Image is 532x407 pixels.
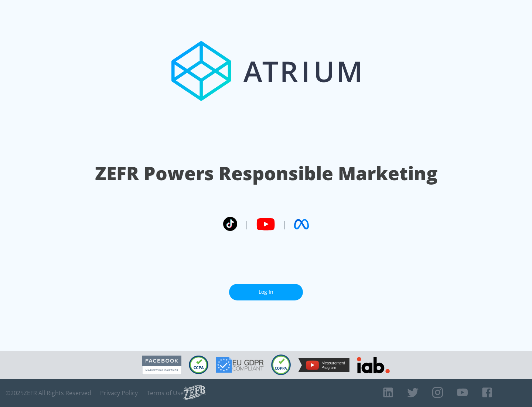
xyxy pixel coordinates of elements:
a: Terms of Use [147,389,184,397]
img: COPPA Compliant [271,354,291,375]
h1: ZEFR Powers Responsible Marketing [95,161,437,186]
span: | [282,219,287,230]
img: YouTube Measurement Program [298,358,349,372]
span: © 2025 ZEFR All Rights Reserved [6,389,91,397]
span: | [245,219,249,230]
img: Facebook Marketing Partner [142,356,181,374]
img: CCPA Compliant [189,356,208,374]
img: GDPR Compliant [216,357,264,373]
a: Privacy Policy [100,389,138,397]
a: Log In [229,284,303,300]
img: IAB [357,357,390,373]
